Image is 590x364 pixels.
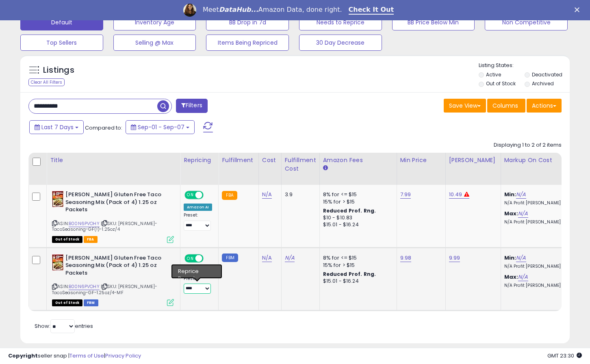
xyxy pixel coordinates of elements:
div: Amazon Fees [323,156,393,165]
a: Privacy Policy [105,352,141,360]
span: OFF [202,192,215,199]
button: Save View [444,99,486,113]
button: Top Sellers [20,35,103,51]
button: Filters [176,99,208,113]
a: N/A [516,254,526,262]
a: N/A [516,191,526,199]
div: Meet Amazon Data, done right. [203,6,342,14]
span: 2025-09-16 23:30 GMT [547,352,582,360]
div: Preset: [184,276,212,294]
b: Max: [504,273,518,281]
button: Actions [527,99,562,113]
a: Terms of Use [69,352,104,360]
span: FBA [84,236,98,243]
span: OFF [202,255,215,262]
div: Title [50,156,177,165]
a: N/A [518,210,528,218]
h5: Listings [43,65,74,76]
b: Min: [504,191,516,198]
div: Clear All Filters [28,78,65,86]
strong: Copyright [8,352,38,360]
div: 15% for > $15 [323,262,390,269]
button: Columns [487,99,525,113]
button: BB Drop in 7d [206,14,289,30]
div: $10 - $10.83 [323,214,390,221]
span: FBM [84,299,98,306]
button: Default [20,14,103,30]
img: 51fRhT+Bp-L._SL40_.jpg [52,254,63,271]
b: Reduced Prof. Rng. [323,207,376,214]
small: Amazon Fees. [323,165,328,172]
small: FBM [222,253,238,262]
img: Profile image for Georgie [183,4,196,17]
a: 9.98 [400,254,412,262]
a: N/A [285,254,295,262]
span: | SKU: [PERSON_NAME]-TacoSeasoning-GF(!)-1.25oz/4 [52,220,157,232]
div: $15.01 - $16.24 [323,221,390,228]
div: 3.9 [285,191,313,198]
p: N/A Profit [PERSON_NAME] [504,219,572,225]
div: Preset: [184,212,212,231]
span: ON [185,192,195,199]
a: N/A [262,254,272,262]
label: Deactivated [532,71,562,78]
div: Displaying 1 to 2 of 2 items [494,141,562,149]
button: Needs to Reprice [299,14,382,30]
div: [PERSON_NAME] [449,156,497,165]
th: The percentage added to the cost of goods (COGS) that forms the calculator for Min & Max prices. [501,153,578,185]
div: 15% for > $15 [323,198,390,206]
div: Min Price [400,156,442,165]
small: FBA [222,191,237,200]
span: All listings that are currently out of stock and unavailable for purchase on Amazon [52,236,82,243]
b: Max: [504,210,518,217]
span: Sep-01 - Sep-07 [138,123,184,131]
div: Cost [262,156,278,165]
a: 7.99 [400,191,411,199]
div: Fulfillment [222,156,255,165]
div: Repricing [184,156,215,165]
label: Active [486,71,501,78]
div: $15.01 - $16.24 [323,278,390,285]
span: All listings that are currently out of stock and unavailable for purchase on Amazon [52,299,82,306]
button: Sep-01 - Sep-07 [126,120,195,134]
span: | SKU: [PERSON_NAME]-TacoSeasoning-GF-1.25oz/4-MF [52,283,157,295]
b: [PERSON_NAME] Gluten Free Taco Seasoning Mix (Pack of 4) 1.25 oz Packets [65,254,164,279]
span: Last 7 Days [41,123,74,131]
a: 10.49 [449,191,462,199]
div: Close [575,7,583,12]
div: 8% for <= $15 [323,191,390,198]
button: Last 7 Days [29,120,84,134]
span: Compared to: [85,124,122,132]
i: DataHub... [219,6,258,13]
button: Inventory Age [113,14,196,30]
button: Items Being Repriced [206,35,289,51]
a: N/A [262,191,272,199]
div: ASIN: [52,254,174,305]
span: Columns [492,102,518,110]
div: Amazon AI [184,267,212,274]
p: Listing States: [479,62,570,69]
a: B00N6PVOHY [69,283,100,290]
div: Amazon AI [184,204,212,211]
a: B00N6PVOHY [69,220,100,227]
img: 51fRhT+Bp-L._SL40_.jpg [52,191,63,207]
div: 8% for <= $15 [323,254,390,262]
button: Selling @ Max [113,35,196,51]
div: Fulfillment Cost [285,156,316,173]
a: 9.99 [449,254,460,262]
label: Out of Stock [486,80,516,87]
button: Non Competitive [485,14,568,30]
a: N/A [518,273,528,281]
span: ON [185,255,195,262]
label: Archived [532,80,554,87]
span: Show: entries [35,322,93,330]
div: ASIN: [52,191,174,242]
div: Markup on Cost [504,156,575,165]
button: 30 Day Decrease [299,35,382,51]
p: N/A Profit [PERSON_NAME] [504,264,572,269]
b: [PERSON_NAME] Gluten Free Taco Seasoning Mix (Pack of 4) 1.25 oz Packets [65,191,164,216]
p: N/A Profit [PERSON_NAME] [504,200,572,206]
a: Check It Out [349,6,394,15]
b: Min: [504,254,516,262]
div: seller snap | | [8,352,141,360]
